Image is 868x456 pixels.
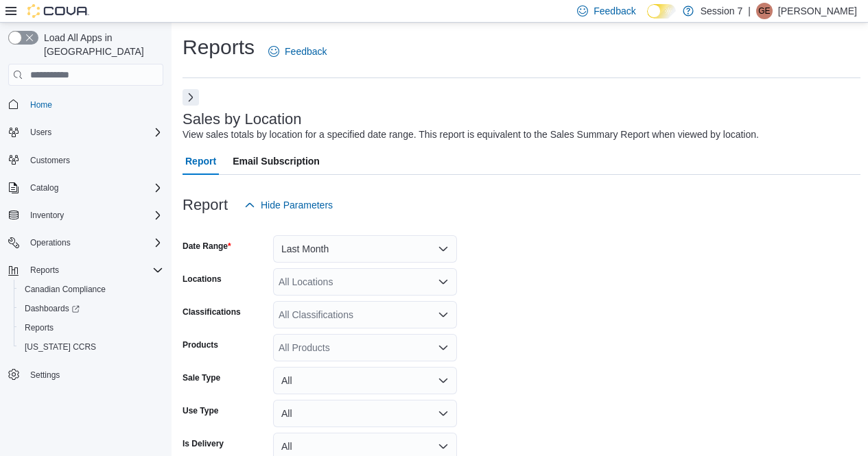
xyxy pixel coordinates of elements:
button: Catalog [25,180,64,196]
span: Inventory [30,210,64,221]
a: Settings [25,367,65,383]
span: Customers [30,155,70,166]
span: Report [185,147,216,175]
button: Users [25,124,57,141]
label: Use Type [183,405,218,416]
button: Users [3,123,169,142]
button: Customers [3,150,169,170]
button: Home [3,94,169,114]
button: Hide Parameters [239,191,338,219]
button: Operations [25,235,76,251]
span: Feedback [285,45,327,58]
span: Feedback [594,4,635,18]
button: Open list of options [438,276,449,287]
span: Washington CCRS [19,339,163,355]
span: Reports [19,320,163,336]
span: Inventory [25,207,163,224]
span: Load All Apps in [GEOGRAPHIC_DATA] [38,31,163,58]
button: Next [183,89,199,106]
img: Cova [27,4,89,18]
span: Dashboards [25,303,80,314]
span: GE [758,3,770,19]
a: [US_STATE] CCRS [19,339,102,355]
span: Customers [25,152,163,169]
button: Open list of options [438,309,449,320]
div: View sales totals by location for a specified date range. This report is equivalent to the Sales ... [183,128,759,142]
button: All [273,367,457,394]
span: Canadian Compliance [25,284,106,295]
span: Email Subscription [233,147,320,175]
button: Reports [3,261,169,280]
span: Users [25,124,163,141]
span: Home [30,99,52,110]
a: Reports [19,320,59,336]
span: Home [25,95,163,112]
span: Dashboards [19,300,163,317]
span: Reports [25,322,54,333]
nav: Complex example [8,88,163,420]
span: Reports [25,262,163,278]
h1: Reports [183,34,255,61]
button: Inventory [3,206,169,225]
button: Operations [3,233,169,252]
span: Hide Parameters [261,198,333,212]
label: Is Delivery [183,438,224,449]
input: Dark Mode [647,4,676,19]
label: Locations [183,274,222,285]
span: Catalog [25,180,163,196]
span: Operations [30,237,71,248]
a: Canadian Compliance [19,281,111,298]
button: Catalog [3,178,169,197]
button: Reports [14,318,169,337]
span: Settings [25,366,163,383]
span: [US_STATE] CCRS [25,341,96,352]
button: All [273,400,457,427]
button: [US_STATE] CCRS [14,337,169,357]
span: Operations [25,235,163,251]
button: Canadian Compliance [14,280,169,299]
button: Settings [3,365,169,385]
span: Settings [30,370,60,381]
p: [PERSON_NAME] [778,3,857,19]
span: Users [30,127,51,138]
label: Products [183,339,218,350]
div: George Erotokritou [756,3,773,19]
label: Classifications [183,307,241,317]
button: Open list of options [438,342,449,353]
a: Customers [25,152,75,169]
span: Reports [30,265,59,276]
a: Dashboards [14,299,169,318]
label: Date Range [183,241,231,252]
p: Session 7 [701,3,742,19]
p: | [748,3,751,19]
h3: Sales by Location [183,111,302,128]
a: Home [25,97,58,113]
span: Catalog [30,182,58,193]
button: Last Month [273,235,457,263]
span: Canadian Compliance [19,281,163,298]
h3: Report [183,197,228,213]
button: Reports [25,262,64,278]
button: Inventory [25,207,69,224]
label: Sale Type [183,372,220,383]
a: Feedback [263,38,332,65]
a: Dashboards [19,300,85,317]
